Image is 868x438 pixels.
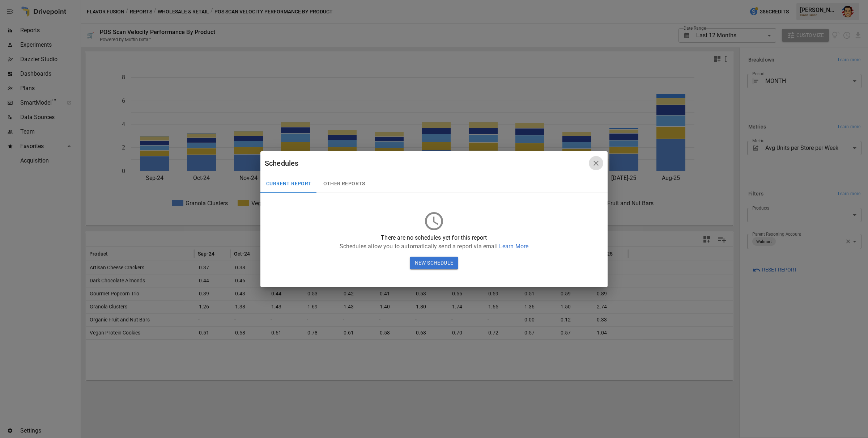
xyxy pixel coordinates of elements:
[498,243,529,250] span: Learn More
[410,257,459,270] button: New Schedule
[266,242,602,251] p: Schedules allow you to automatically send a report via email
[318,175,371,193] button: Other Reports
[265,157,589,169] div: Schedules
[266,233,602,242] p: There are no schedules yet for this report
[260,175,318,193] button: Current Report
